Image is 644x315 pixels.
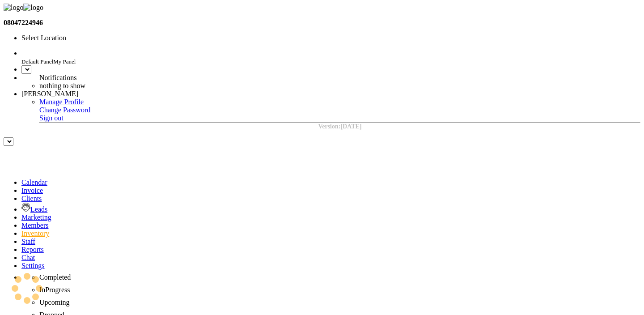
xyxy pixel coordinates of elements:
a: Clients [21,195,42,202]
a: Settings [21,262,45,269]
li: nothing to show [39,82,263,90]
a: Manage Profile [39,98,84,106]
a: Leads [21,205,47,213]
span: InProgress [39,286,70,294]
a: Invoice [21,187,43,194]
span: Leads [30,205,47,213]
div: Notifications [39,74,263,82]
b: 08047224946 [4,19,43,26]
a: Marketing [21,213,51,221]
a: Sign out [39,114,64,122]
a: Members [21,221,48,229]
span: Default Panel [21,58,53,65]
span: [PERSON_NAME] [21,90,78,98]
a: Chat [21,254,35,261]
img: logo [4,4,23,12]
span: Upcoming [39,298,70,306]
a: Staff [21,238,35,245]
a: Reports [21,246,44,253]
div: Version:[DATE] [39,123,640,130]
a: Inventory [21,230,49,237]
span: My Panel [53,58,76,65]
img: logo [23,4,43,12]
a: Calendar [21,179,47,186]
a: Change Password [39,106,90,114]
span: Completed [39,273,71,281]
